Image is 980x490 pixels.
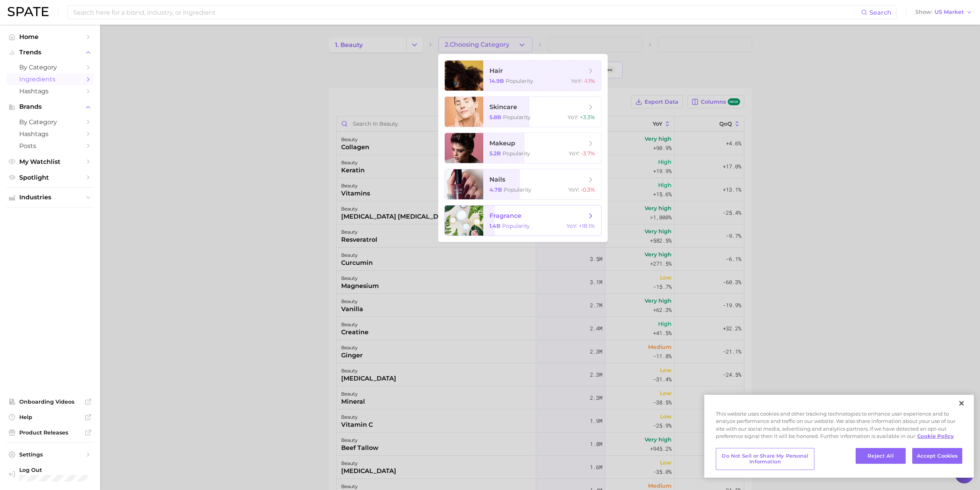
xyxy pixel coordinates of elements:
[569,150,580,157] span: YoY :
[6,31,94,43] a: Home
[6,172,94,184] a: Spotlight
[6,101,94,113] button: Brands
[6,192,94,203] button: Industries
[6,73,94,85] a: Ingredients
[8,7,49,16] img: SPATE
[716,448,814,470] button: Do Not Sell or Share My Personal Information, Opens the preference center dialog
[953,395,970,412] button: Close
[19,429,81,436] span: Product Releases
[6,427,94,438] a: Product Releases
[489,140,515,147] span: makeup
[6,411,94,423] a: Help
[6,464,94,484] a: Log out. Currently logged in with e-mail kimberley2.gravenor@loreal.com.
[19,398,81,405] span: Onboarding Videos
[6,47,94,58] button: Trends
[915,10,932,14] span: Show
[6,85,94,97] a: Hashtags
[489,103,517,111] span: skincare
[912,448,962,464] button: Accept Cookies
[917,433,954,439] a: More information about your privacy, opens in a new tab
[19,49,81,56] span: Trends
[566,222,577,229] span: YoY :
[72,6,861,19] input: Search here for a brand, industry, or ingredient
[19,33,81,40] span: Home
[583,77,595,84] span: -1.1%
[571,77,582,84] span: YoY :
[6,396,94,407] a: Onboarding Videos
[568,186,579,193] span: YoY :
[19,88,81,95] span: Hashtags
[19,194,81,201] span: Industries
[19,158,81,165] span: My Watchlist
[19,64,81,71] span: by Category
[6,140,94,152] a: Posts
[6,116,94,128] a: by Category
[489,150,501,157] span: 5.2b
[568,114,578,121] span: YoY :
[580,114,595,121] span: +3.3%
[438,54,608,242] ul: 2.Choosing Category
[856,448,906,464] button: Reject All
[6,156,94,168] a: My Watchlist
[19,466,108,473] span: Log Out
[503,150,530,157] span: Popularity
[19,174,81,181] span: Spotlight
[19,103,81,110] span: Brands
[489,222,501,229] span: 1.4b
[869,9,891,16] span: Search
[502,222,530,229] span: Popularity
[6,128,94,140] a: Hashtags
[19,130,81,138] span: Hashtags
[913,7,974,17] button: ShowUS Market
[935,10,964,14] span: US Market
[581,186,595,193] span: -0.3%
[489,212,521,219] span: fragrance
[704,410,974,444] div: This website uses cookies and other tracking technologies to enhance user experience and to analy...
[489,67,503,74] span: hair
[6,449,94,460] a: Settings
[579,222,595,229] span: +18.1%
[704,395,974,478] div: Privacy
[489,186,502,193] span: 4.7b
[19,142,81,150] span: Posts
[503,114,531,121] span: Popularity
[19,118,81,126] span: by Category
[489,176,505,183] span: nails
[704,395,974,478] div: Cookie banner
[506,77,533,84] span: Popularity
[489,114,501,121] span: 5.8b
[19,76,81,83] span: Ingredients
[489,77,504,84] span: 14.9b
[19,414,81,421] span: Help
[504,186,531,193] span: Popularity
[581,150,595,157] span: -3.7%
[6,61,94,73] a: by Category
[19,451,81,458] span: Settings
